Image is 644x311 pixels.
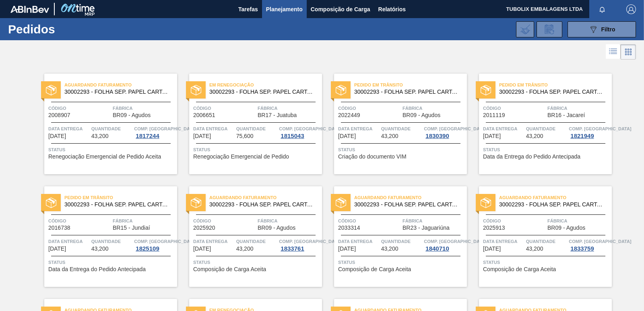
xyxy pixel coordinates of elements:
[483,217,545,225] span: Código
[193,133,211,139] span: 10/10/2025
[424,237,465,252] a: Comp. [GEOGRAPHIC_DATA]1840710
[113,225,150,231] span: BR15 - Jundiaí
[193,125,234,133] span: Data Entrega
[338,237,379,245] span: Data Entrega
[483,146,610,154] span: Status
[322,74,467,174] a: statusPedido em Trânsito30002293 - FOLHA SEP. PAPEL CARTAO 1200x1000M 350gCódigo2022449FábricaBR0...
[338,112,360,118] span: 2022449
[134,125,175,139] a: Comp. [GEOGRAPHIC_DATA]1817244
[8,25,125,34] h1: Pedidos
[354,89,460,95] span: 30002293 - FOLHA SEP. PAPEL CARTAO 1200x1000M 350g
[177,74,322,174] a: statusEm Renegociação30002293 - FOLHA SEP. PAPEL CARTAO 1200x1000M 350gCódigo2006651FábricaBR17 -...
[279,237,341,245] span: Comp. Carga
[338,217,400,225] span: Código
[381,125,422,133] span: Quantidade
[209,89,316,95] span: 30002293 - FOLHA SEP. PAPEL CARTAO 1200x1000M 350g
[64,194,177,202] span: Pedido em Trânsito
[134,237,196,245] span: Comp. Carga
[569,237,631,245] span: Comp. Carga
[569,125,631,133] span: Comp. Carga
[568,21,636,37] button: Filtro
[526,125,567,133] span: Quantidade
[547,217,610,225] span: Fábrica
[236,237,277,245] span: Quantidade
[193,217,256,225] span: Código
[336,198,346,208] img: status
[526,237,567,245] span: Quantidade
[354,202,460,208] span: 30002293 - FOLHA SEP. PAPEL CARTAO 1200x1000M 350g
[606,44,621,60] div: Visão em Lista
[338,246,356,252] span: 14/10/2025
[381,246,398,252] span: 43,200
[48,154,161,160] span: Renegociação Emergencial de Pedido Aceita
[193,104,256,112] span: Código
[113,217,175,225] span: Fábrica
[32,186,177,287] a: statusPedido em Trânsito30002293 - FOLHA SEP. PAPEL CARTAO 1200x1000M 350gCódigo2016738FábricaBR1...
[467,74,612,174] a: statusPedido em Trânsito30002293 - FOLHA SEP. PAPEL CARTAO 1200x1000M 350gCódigo2011119FábricaBR1...
[193,237,234,245] span: Data Entrega
[483,104,545,112] span: Código
[516,21,534,37] div: Importar Negociações dos Pedidos
[258,225,295,231] span: BR09 - Agudos
[193,112,215,118] span: 2006651
[424,125,486,133] span: Comp. Carga
[483,125,524,133] span: Data Entrega
[338,258,465,266] span: Status
[48,146,175,154] span: Status
[338,104,400,112] span: Código
[467,186,612,287] a: statusAguardando Faturamento30002293 - FOLHA SEP. PAPEL CARTAO 1200x1000M 350gCódigo2025913Fábric...
[354,81,467,89] span: Pedido em Trânsito
[48,133,66,139] span: 10/09/2025
[402,104,465,112] span: Fábrica
[191,85,201,95] img: status
[48,217,111,225] span: Código
[481,198,491,208] img: status
[483,133,501,139] span: 11/10/2025
[193,154,289,160] span: Renegociação Emergencial de Pedido
[279,133,305,139] div: 1815043
[569,125,610,139] a: Comp. [GEOGRAPHIC_DATA]1821949
[236,246,254,252] span: 43,200
[381,133,398,139] span: 43,200
[32,74,177,174] a: statusAguardando Faturamento30002293 - FOLHA SEP. PAPEL CARTAO 1200x1000M 350gCódigo2008907Fábric...
[48,246,66,252] span: 11/10/2025
[91,237,132,245] span: Quantidade
[381,237,422,245] span: Quantidade
[193,266,266,272] span: Composição de Carga Aceita
[177,186,322,287] a: statusAguardando Faturamento30002293 - FOLHA SEP. PAPEL CARTAO 1200x1000M 350gCódigo2025920Fábric...
[209,194,322,202] span: Aguardando Faturamento
[236,125,277,133] span: Quantidade
[48,112,70,118] span: 2008907
[279,125,341,133] span: Comp. Carga
[526,133,543,139] span: 43,200
[483,112,505,118] span: 2011119
[191,198,201,208] img: status
[279,237,320,252] a: Comp. [GEOGRAPHIC_DATA]1833761
[354,194,467,202] span: Aguardando Faturamento
[338,133,356,139] span: 10/10/2025
[236,133,254,139] span: 75,600
[338,225,360,231] span: 2033314
[338,146,465,154] span: Status
[46,198,56,208] img: status
[424,237,486,245] span: Comp. Carga
[424,245,450,252] div: 1840710
[134,237,175,252] a: Comp. [GEOGRAPHIC_DATA]1825109
[601,26,615,33] span: Filtro
[193,246,211,252] span: 13/10/2025
[402,225,450,231] span: BR23 - Jaguariúna
[336,85,346,95] img: status
[424,125,465,139] a: Comp. [GEOGRAPHIC_DATA]1830390
[483,258,610,266] span: Status
[91,246,109,252] span: 43,200
[483,225,505,231] span: 2025913
[193,225,215,231] span: 2025920
[113,112,151,118] span: BR09 - Agudos
[338,266,411,272] span: Composição de Carga Aceita
[113,104,175,112] span: Fábrica
[238,4,258,14] span: Tarefas
[48,266,146,272] span: Data da Entrega do Pedido Antecipada
[64,81,177,89] span: Aguardando Faturamento
[48,225,70,231] span: 2016738
[569,237,610,252] a: Comp. [GEOGRAPHIC_DATA]1833759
